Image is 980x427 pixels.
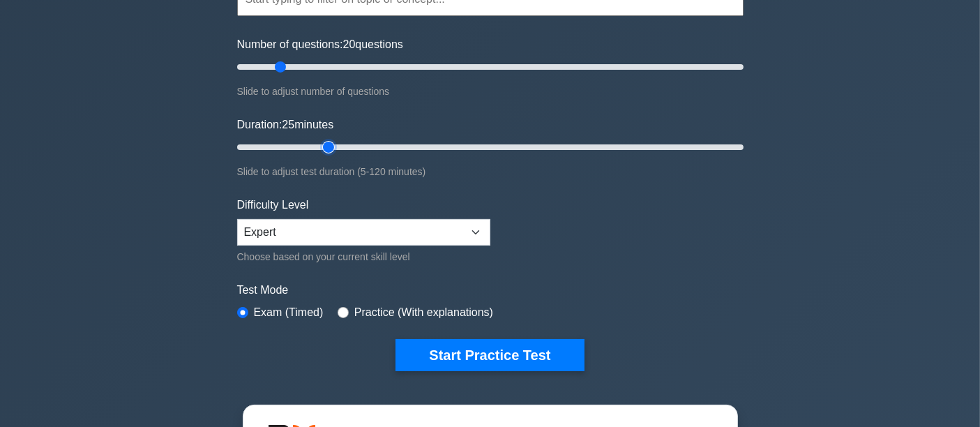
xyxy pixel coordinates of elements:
[237,117,334,133] label: Duration: minutes
[343,38,356,50] span: 20
[237,248,490,265] div: Choose based on your current skill level
[395,339,584,371] button: Start Practice Test
[237,163,744,180] div: Slide to adjust test duration (5-120 minutes)
[354,304,493,321] label: Practice (With explanations)
[254,304,324,321] label: Exam (Timed)
[237,83,744,100] div: Slide to adjust number of questions
[237,282,744,299] label: Test Mode
[237,36,403,53] label: Number of questions: questions
[237,197,309,213] label: Difficulty Level
[282,119,294,130] span: 25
